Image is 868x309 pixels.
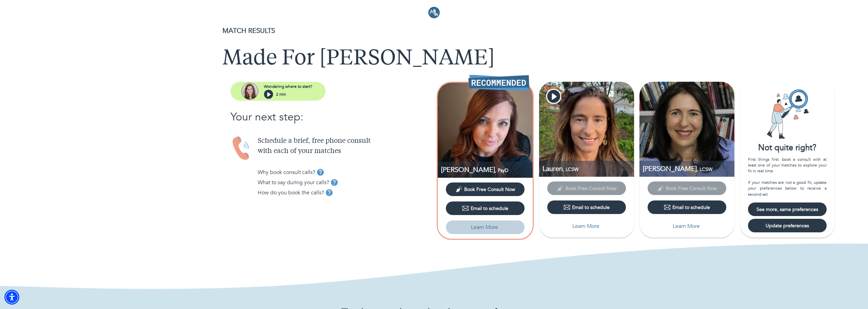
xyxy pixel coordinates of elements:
[231,109,434,125] p: Your next step:
[542,164,634,173] p: Lauren
[438,83,533,178] img: Erin Jerome profile
[547,200,626,214] button: Email to schedule
[539,82,634,177] img: Lauren Lascher profile
[446,220,525,234] button: Learn More
[751,206,824,213] span: See more, same preferences
[471,223,498,231] p: Learn More
[748,157,827,197] div: First things first: book a consult with at least one of your matches to explore your fit in real ...
[748,219,827,232] button: Update preferences
[547,185,626,191] span: This provider has not yet shared their calendar link. Please email the provider to schedule
[468,75,529,91] img: Recommended Therapist
[276,91,286,97] p: 2 min
[258,136,434,156] p: Schedule a brief, free phone consult with each of your matches
[648,185,726,191] span: This provider has not yet shared their calendar link. Please email the provider to schedule
[751,223,824,229] span: Update preferences
[547,219,626,233] button: Learn More
[258,189,324,197] p: How do you book the calls?
[231,82,325,101] button: assistantWondering where to start?2 min
[495,167,508,174] span: , PsyD
[446,182,525,196] button: Book Free Consult Now
[329,177,339,188] button: tooltip
[315,167,325,177] button: tooltip
[222,26,646,36] p: MATCH RESULTS
[563,166,578,173] span: , LCSW
[639,82,734,177] img: Lucy Prager profile
[697,166,712,173] span: , LCSW
[648,219,726,233] button: Learn More
[241,83,258,100] img: assistant
[643,164,734,173] p: LCSW
[464,186,515,193] span: Book Free Consult Now
[572,222,599,230] p: Learn More
[264,83,312,90] p: Wondering where to start?
[324,188,334,198] button: tooltip
[258,168,315,176] p: Why book consult calls?
[740,142,835,154] div: Not quite right?
[428,7,440,18] img: Logo
[648,200,726,214] button: Email to schedule
[231,136,252,161] img: Handset
[4,290,19,305] div: Accessibility Menu
[222,47,646,71] h1: Made For [PERSON_NAME]
[762,89,813,139] img: Card icon
[258,178,329,187] p: What to say during your calls?
[564,204,610,211] div: Email to schedule
[446,201,525,215] button: Email to schedule
[462,205,508,212] div: Email to schedule
[673,222,700,230] p: Learn More
[441,165,533,174] p: PsyD
[664,204,710,211] div: Email to schedule
[748,202,827,216] button: See more, same preferences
